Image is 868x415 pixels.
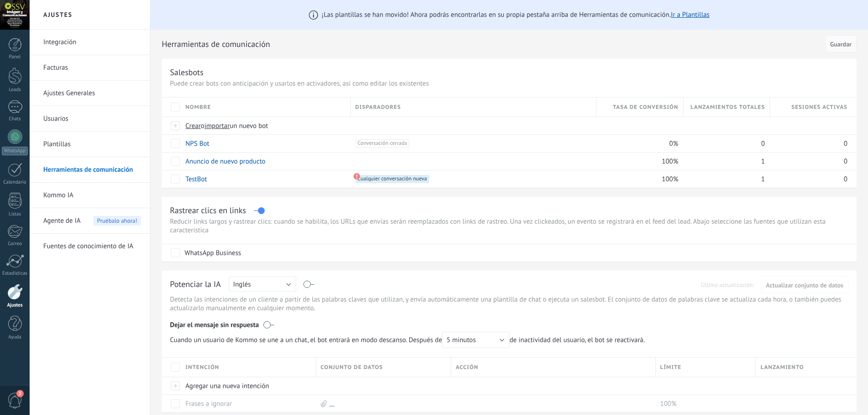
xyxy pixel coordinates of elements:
div: WhatsApp Business [185,249,241,258]
div: 1 [683,170,765,188]
span: Sesiones activas [791,103,847,112]
span: 0 [761,139,765,148]
div: Estadísticas [2,271,28,277]
span: o [201,122,205,130]
a: Agente de IA Pruébalo ahora! [43,208,141,234]
span: Inglés [233,280,251,289]
li: Integración [30,30,150,55]
span: 100% [662,157,678,166]
li: Herramientas de comunicación [30,157,150,183]
li: Usuarios [30,106,150,132]
a: Integración [43,30,141,55]
span: Límite [660,363,682,372]
span: Intención [185,363,219,372]
li: Facturas [30,55,150,81]
a: Frases a ignorar [185,400,232,408]
span: Agente de IA [43,208,81,234]
span: 1 [761,157,765,166]
a: Usuarios [43,106,141,132]
p: Puede crear bots con anticipación y usarlos en activadores, así como editar los existentes [170,79,848,88]
div: 0 [683,135,765,152]
span: Cualquier conversación nueva [355,175,429,183]
div: 1 [683,153,765,170]
div: Potenciar la IA [170,279,221,291]
span: 100% [660,400,677,408]
p: Detecta las intenciones de un cliente a partir de las palabras claves que utilizan, y envía autom... [170,295,848,313]
div: 0% [596,135,678,152]
div: 100% [656,395,752,412]
a: Facturas [43,55,141,81]
span: Lanzamiento [760,363,804,372]
div: 100% [596,170,678,188]
div: Agregar una nueva intención [181,377,312,395]
span: 0 [844,139,847,148]
div: 0 [770,153,847,170]
p: Reducir links largos y rastrear clics: cuando se habilita, los URLs que envías serán reemplazados... [170,217,848,235]
div: 0 [770,135,847,152]
span: Pruébalo ahora! [93,216,141,225]
div: Ayuda [2,334,28,340]
a: Anuncio de nuevo producto [185,157,266,166]
span: Lanzamientos totales [690,103,765,112]
div: Leads [2,87,28,93]
span: Disparadores [355,103,401,112]
li: Kommo IA [30,183,150,208]
div: Chats [2,116,28,122]
span: Crear [185,122,201,130]
button: Inglés [229,277,296,292]
span: Tasa de conversión [613,103,678,112]
li: Agente de IA [30,208,150,234]
span: Guardar [830,41,852,47]
a: Fuentes de conocimiento de IA [43,234,141,259]
span: Acción [456,363,478,372]
span: 0% [669,139,678,148]
a: TestBot [185,175,207,184]
a: Ajustes Generales [43,81,141,106]
div: Dejar el mensaje sin respuesta [170,314,848,332]
a: Ir a Plantillas [671,10,709,19]
div: WhatsApp [2,147,28,155]
li: Fuentes de conocimiento de IA [30,234,150,259]
div: Panel [2,54,28,60]
span: 1 [761,175,765,184]
button: 5 minutos [442,332,509,348]
li: Plantillas [30,132,150,157]
li: Ajustes Generales [30,81,150,106]
span: Cuando un usuario de Kommo se une a un chat, el bot entrará en modo descanso. Después de [170,332,509,348]
a: NPS Bot [185,139,209,148]
span: Conjunto de datos [321,363,383,372]
a: ... [329,400,335,408]
a: Herramientas de comunicación [43,157,141,183]
div: 100% [596,153,678,170]
button: Guardar [825,35,857,52]
div: 0 [770,170,847,188]
span: Nombre [185,103,211,112]
div: Listas [2,211,28,217]
span: 0 [844,157,847,166]
span: 100% [662,175,678,184]
div: Rastrear clics en links [170,205,246,215]
div: Correo [2,241,28,247]
span: ¡Las plantillas se han movido! Ahora podrás encontrarlas en su propia pestaña arriba de Herramien... [322,10,709,19]
span: 0 [844,175,847,184]
h2: Herramientas de comunicación [162,35,822,53]
span: importar [205,122,230,130]
span: 5 minutos [447,336,476,344]
div: Ajustes [2,302,28,308]
a: Plantillas [43,132,141,157]
span: de inactividad del usuario, el bot se reactivará. [170,332,650,348]
span: 3 [16,390,24,397]
a: Kommo IA [43,183,141,208]
div: Calendario [2,179,28,185]
div: Salesbots [170,67,204,77]
span: Conversación cerrada [355,139,410,148]
span: un nuevo bot [230,122,268,130]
